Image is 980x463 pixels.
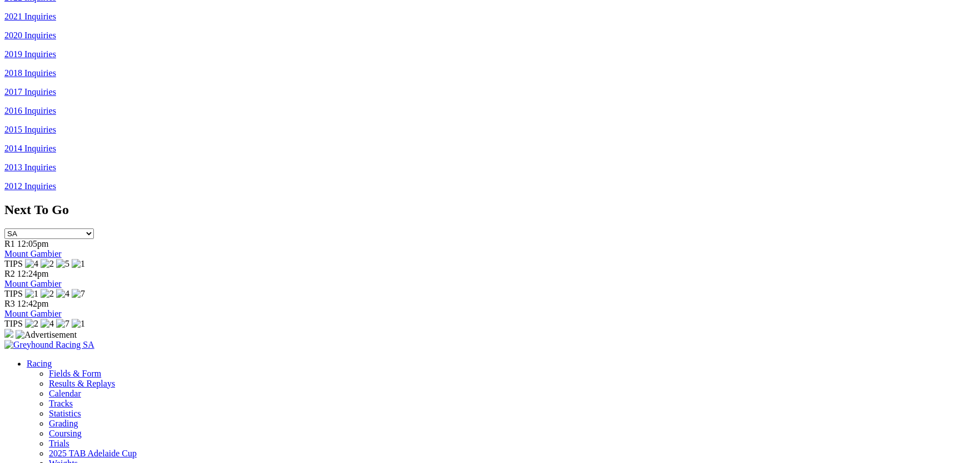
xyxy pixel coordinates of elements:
[56,289,69,299] img: 4
[4,279,62,288] a: Mount Gambier
[25,289,38,299] img: 1
[49,369,101,378] a: Fields & Form
[4,329,13,338] img: 15187_Greyhounds_GreysPlayCentral_Resize_SA_WebsiteBanner_300x115_2025.jpg
[4,202,976,217] h2: Next To Go
[4,259,23,268] span: TIPS
[49,389,81,398] a: Calendar
[49,399,73,408] a: Tracks
[4,144,56,153] a: 2014 Inquiries
[4,162,56,172] a: 2013 Inquiries
[72,289,85,299] img: 7
[49,439,69,448] a: Trials
[4,68,56,78] a: 2018 Inquiries
[49,419,78,428] a: Grading
[4,309,62,318] a: Mount Gambier
[4,340,94,350] img: Greyhound Racing SA
[4,269,15,278] span: R2
[4,319,23,328] span: TIPS
[72,319,85,329] img: 1
[41,289,54,299] img: 2
[25,319,38,329] img: 2
[49,429,82,438] a: Coursing
[4,87,56,96] a: 2017 Inquiries
[4,299,15,308] span: R3
[4,106,56,115] a: 2016 Inquiries
[4,249,62,258] a: Mount Gambier
[16,330,77,340] img: Advertisement
[4,49,56,59] a: 2019 Inquiries
[41,319,54,329] img: 4
[49,409,81,418] a: Statistics
[56,319,69,329] img: 7
[49,379,115,388] a: Results & Replays
[4,30,56,40] a: 2020 Inquiries
[4,12,56,21] a: 2021 Inquiries
[4,181,56,191] a: 2012 Inquiries
[4,289,23,298] span: TIPS
[4,125,56,134] a: 2015 Inquiries
[17,269,49,278] span: 12:24pm
[41,259,54,269] img: 2
[4,239,15,248] span: R1
[56,259,69,269] img: 5
[17,239,49,248] span: 12:05pm
[49,449,137,458] a: 2025 TAB Adelaide Cup
[17,299,49,308] span: 12:42pm
[27,359,52,368] a: Racing
[72,259,85,269] img: 1
[25,259,38,269] img: 4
